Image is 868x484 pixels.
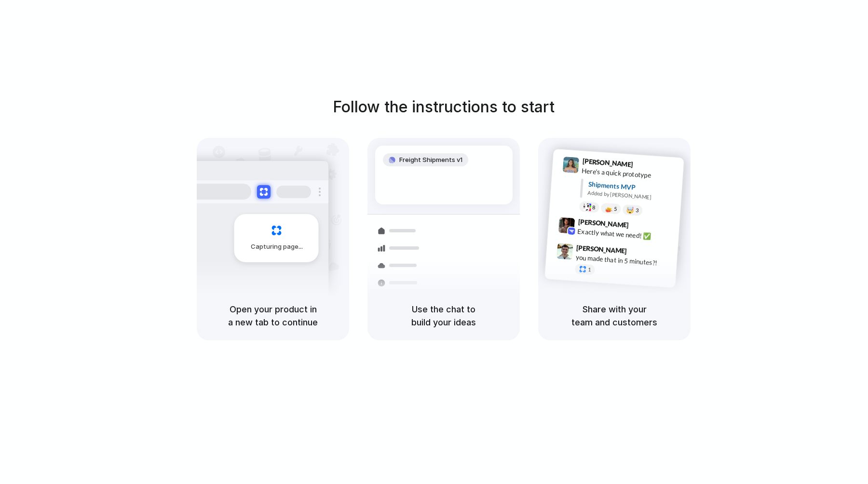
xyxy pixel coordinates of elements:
[251,242,304,252] span: Capturing page
[582,156,633,170] span: [PERSON_NAME]
[592,204,596,210] span: 8
[636,160,656,172] span: 9:41 AM
[577,226,674,242] div: Exactly what we need! ✅
[333,95,555,119] h1: Follow the instructions to start
[588,179,677,195] div: Shipments MVP
[588,267,591,272] span: 1
[626,206,635,214] div: 🤯
[632,221,651,232] span: 9:42 AM
[379,303,508,329] h5: Use the chat to build your ideas
[614,206,617,212] span: 5
[587,189,676,203] div: Added by [PERSON_NAME]
[208,303,338,329] h5: Open your product in a new tab to continue
[630,247,650,258] span: 9:47 AM
[575,252,672,269] div: you made that in 5 minutes?!
[576,242,627,256] span: [PERSON_NAME]
[399,155,462,165] span: Freight Shipments v1
[582,165,678,182] div: Here's a quick prototype
[550,303,679,329] h5: Share with your team and customers
[636,208,639,213] span: 3
[578,216,629,230] span: [PERSON_NAME]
